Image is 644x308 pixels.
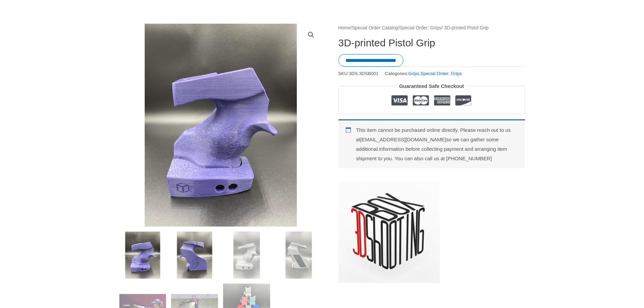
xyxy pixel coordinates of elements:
h1: 3D-printed Pistol Grip [338,37,525,49]
a: 3D Shooting Box [338,182,440,283]
img: 3D-printed Pistol Grip - Image 2 [171,232,218,279]
a: View full-screen image gallery [305,29,317,41]
span: SKU: [338,69,379,78]
div: This item cannot be purchased online directly. Please reach out to us at [EMAIL_ADDRESS][DOMAIN_N... [338,119,525,168]
nav: Breadcrumb [338,24,525,32]
span: Categories: , [385,69,462,78]
img: 3D Pistol Grip [223,232,270,279]
img: 3D-printed Pistol Grip - Image 4 [275,232,322,279]
img: 3D-printed Pistol Grip [119,232,166,279]
a: Special Order: Grips [399,25,442,30]
a: Grips [408,71,419,76]
legend: Guaranteed Safe Checkout [397,81,467,91]
a: Special Order: Grips [421,71,462,76]
a: Home [338,25,351,30]
span: 3DS.3DSB001 [349,71,379,76]
a: Special Order Catalog [352,25,398,30]
iframe: Customer reviews powered by Trustpilot [338,168,525,176]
